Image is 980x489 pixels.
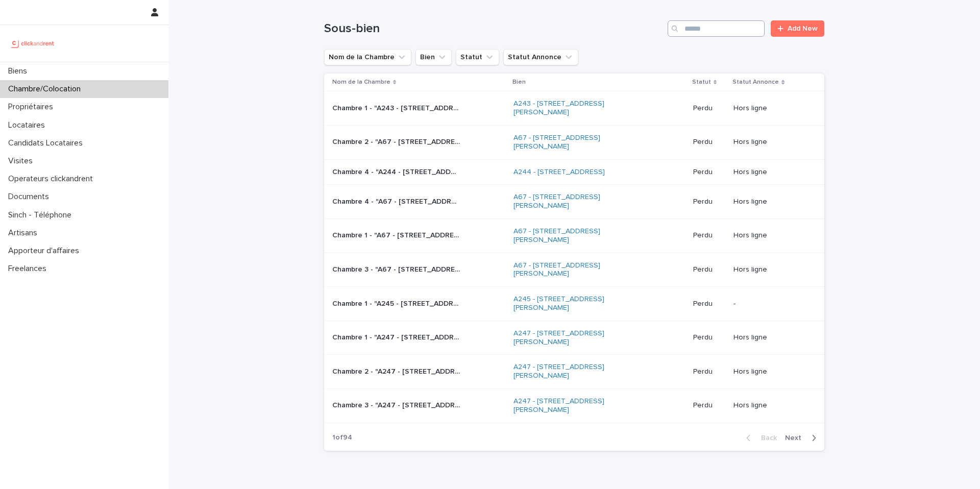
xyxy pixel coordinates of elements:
[4,264,55,274] p: Freelances
[4,156,41,166] p: Visites
[693,300,726,308] p: Perdu
[324,159,824,185] tr: Chambre 4 - "A244 - [STREET_ADDRESS]"Chambre 4 - "A244 - [STREET_ADDRESS]" A244 - [STREET_ADDRESS...
[733,265,808,274] p: Hors ligne
[513,295,641,312] a: A245 - [STREET_ADDRESS][PERSON_NAME]
[693,198,726,206] p: Perdu
[738,433,781,443] button: Back
[332,166,462,177] p: Chambre 4 - "A244 - 32 rue Moissan, Noisy-le-Sec 93130"
[668,20,765,37] input: Search
[324,388,824,423] tr: Chambre 3 - "A247 - [STREET_ADDRESS][PERSON_NAME]"Chambre 3 - "A247 - [STREET_ADDRESS][PERSON_NAM...
[8,33,58,54] img: UCB0brd3T0yccxBKYDjQ
[693,333,726,342] p: Perdu
[324,253,824,287] tr: Chambre 3 - "A67 - [STREET_ADDRESS][PERSON_NAME]"Chambre 3 - "A67 - [STREET_ADDRESS][PERSON_NAME]...
[781,433,824,443] button: Next
[332,263,462,274] p: Chambre 3 - "A67 - 6 impasse de Gournay, Ivry-sur-Seine 94200"
[4,66,35,76] p: Biens
[512,77,526,88] p: Bien
[771,20,824,37] a: Add New
[513,261,641,279] a: A67 - [STREET_ADDRESS][PERSON_NAME]
[693,368,726,376] p: Perdu
[693,265,726,274] p: Perdu
[513,329,641,347] a: A247 - [STREET_ADDRESS][PERSON_NAME]
[324,21,664,36] h1: Sous-bien
[733,168,808,177] p: Hors ligne
[4,228,45,238] p: Artisans
[692,77,711,88] p: Statut
[332,365,462,376] p: Chambre 2 - "A247 - 2 rue Camille Dartois, Créteil 94000"
[4,210,80,220] p: Sinch - Téléphone
[4,84,89,94] p: Chambre/Colocation
[693,138,726,146] p: Perdu
[324,355,824,389] tr: Chambre 2 - "A247 - [STREET_ADDRESS][PERSON_NAME]"Chambre 2 - "A247 - [STREET_ADDRESS][PERSON_NAM...
[324,125,824,159] tr: Chambre 2 - "A67 - [STREET_ADDRESS][PERSON_NAME]"Chambre 2 - "A67 - [STREET_ADDRESS][PERSON_NAME]...
[332,195,462,206] p: Chambre 4 - "A67 - 6 impasse de Gournay, Ivry-sur-Seine 94200"
[733,198,808,206] p: Hors ligne
[332,331,462,342] p: Chambre 1 - "A247 - 2 rue Camille Dartois, Créteil 94000"
[4,192,57,202] p: Documents
[4,174,101,184] p: Operateurs clickandrent
[4,120,53,130] p: Locataires
[324,91,824,126] tr: Chambre 1 - "A243 - [STREET_ADDRESS][PERSON_NAME]"Chambre 1 - "A243 - [STREET_ADDRESS][PERSON_NAM...
[332,136,462,146] p: Chambre 2 - "A67 - 6 impasse de Gournay, Ivry-sur-Seine 94200"
[332,399,462,410] p: Chambre 3 - "A247 - 2 rue Camille Dartois, Créteil 94000"
[513,397,641,414] a: A247 - [STREET_ADDRESS][PERSON_NAME]
[324,185,824,219] tr: Chambre 4 - "A67 - [STREET_ADDRESS][PERSON_NAME]"Chambre 4 - "A67 - [STREET_ADDRESS][PERSON_NAME]...
[693,231,726,240] p: Perdu
[733,333,808,342] p: Hors ligne
[513,134,641,151] a: A67 - [STREET_ADDRESS][PERSON_NAME]
[4,246,87,256] p: Apporteur d'affaires
[693,401,726,410] p: Perdu
[503,49,578,65] button: Statut Annonce
[788,25,818,32] span: Add New
[4,102,61,112] p: Propriétaires
[733,300,808,308] p: -
[733,231,808,240] p: Hors ligne
[324,49,411,65] button: Nom de la Chambre
[324,287,824,321] tr: Chambre 1 - "A245 - [STREET_ADDRESS][PERSON_NAME]"Chambre 1 - "A245 - [STREET_ADDRESS][PERSON_NAM...
[755,434,777,442] span: Back
[733,368,808,376] p: Hors ligne
[513,363,641,380] a: A247 - [STREET_ADDRESS][PERSON_NAME]
[785,434,807,442] span: Next
[732,77,779,88] p: Statut Annonce
[513,100,641,117] a: A243 - [STREET_ADDRESS][PERSON_NAME]
[733,401,808,410] p: Hors ligne
[324,425,360,450] p: 1 of 94
[332,102,462,113] p: Chambre 1 - "A243 - 32 rue Professeur Joseph Nicolas, Lyon 69008"
[513,193,641,210] a: A67 - [STREET_ADDRESS][PERSON_NAME]
[693,168,726,177] p: Perdu
[513,168,605,177] a: A244 - [STREET_ADDRESS]
[456,49,499,65] button: Statut
[733,138,808,146] p: Hors ligne
[332,229,462,240] p: Chambre 1 - "A67 - 6 impasse de Gournay, Ivry-sur-Seine 94200"
[693,104,726,113] p: Perdu
[324,321,824,355] tr: Chambre 1 - "A247 - [STREET_ADDRESS][PERSON_NAME]"Chambre 1 - "A247 - [STREET_ADDRESS][PERSON_NAM...
[513,227,641,244] a: A67 - [STREET_ADDRESS][PERSON_NAME]
[332,298,462,308] p: Chambre 1 - "A245 - 29 rue Louise Aglaé Crette, Vitry-sur-Seine 94400"
[332,77,390,88] p: Nom de la Chambre
[415,49,452,65] button: Bien
[324,218,824,253] tr: Chambre 1 - "A67 - [STREET_ADDRESS][PERSON_NAME]"Chambre 1 - "A67 - [STREET_ADDRESS][PERSON_NAME]...
[4,138,91,148] p: Candidats Locataires
[733,104,808,113] p: Hors ligne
